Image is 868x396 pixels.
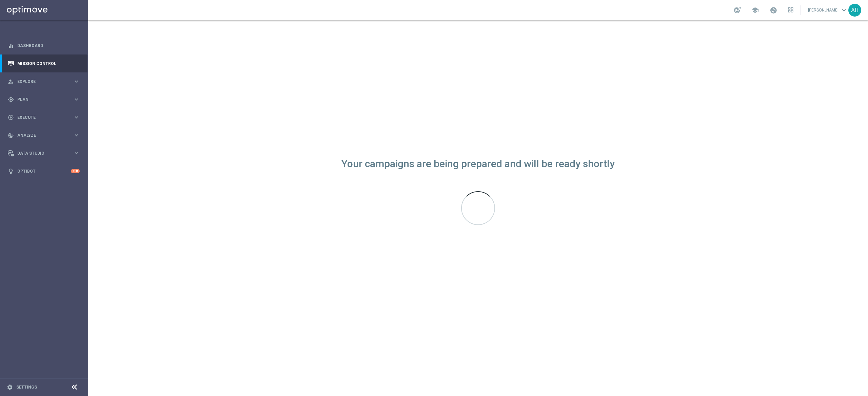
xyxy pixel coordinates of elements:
[73,78,80,85] i: keyboard_arrow_right
[16,385,37,389] a: Settings
[8,96,73,103] div: Plan
[7,115,80,120] button: play_circle_outline Execute keyboard_arrow_right
[8,37,80,54] div: Dashboard
[8,79,73,85] div: Explore
[8,54,80,72] div: Mission Control
[751,6,759,14] span: school
[73,114,80,120] i: keyboard_arrow_right
[7,169,80,174] button: lightbulb Optibot +10
[7,97,80,102] button: gps_fixed Plan keyboard_arrow_right
[8,96,14,103] i: gps_fixed
[7,133,80,138] button: track_changes Analyze keyboard_arrow_right
[8,132,73,138] div: Analyze
[7,384,13,390] i: settings
[7,43,80,48] button: equalizer Dashboard
[7,61,80,66] button: Mission Control
[17,80,73,84] span: Explore
[840,6,848,14] span: keyboard_arrow_down
[8,132,14,138] i: track_changes
[17,97,73,102] span: Plan
[17,54,80,72] a: Mission Control
[71,169,80,173] div: +10
[8,114,14,120] i: play_circle_outline
[8,162,80,180] div: Optibot
[17,37,80,54] a: Dashboard
[17,162,71,180] a: Optibot
[73,96,80,103] i: keyboard_arrow_right
[17,151,73,155] span: Data Studio
[73,132,80,138] i: keyboard_arrow_right
[17,133,73,137] span: Analyze
[8,79,14,85] i: person_search
[17,115,73,119] span: Execute
[8,114,73,120] div: Execute
[341,161,615,167] div: Your campaigns are being prepared and will be ready shortly
[8,168,14,174] i: lightbulb
[7,151,80,156] button: Data Studio keyboard_arrow_right
[7,79,80,84] button: person_search Explore keyboard_arrow_right
[73,150,80,156] i: keyboard_arrow_right
[8,150,73,156] div: Data Studio
[807,5,848,15] a: [PERSON_NAME]keyboard_arrow_down
[8,43,14,49] i: equalizer
[848,4,861,17] div: AB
